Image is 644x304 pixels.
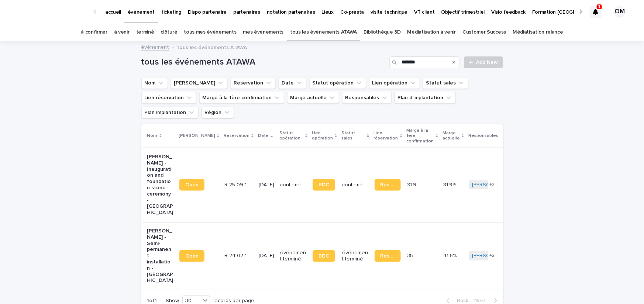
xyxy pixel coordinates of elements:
[318,253,329,259] span: BDC
[407,251,422,259] p: 35.6 %
[443,180,458,188] p: 31.9%
[313,179,335,191] a: BDC
[141,148,617,222] tr: [PERSON_NAME] - Inauguration and foundation stone ceremony - [GEOGRAPHIC_DATA]OpenR 25 09 1652R 2...
[389,56,459,68] input: Search
[442,129,460,143] p: Marge actuelle
[369,77,420,89] button: Lien opération
[290,24,357,41] a: tous les événements ATAWA
[614,6,626,18] div: OM
[141,77,168,89] button: Nom
[472,297,503,304] button: Next
[364,24,400,41] a: Bibliothèque 3D
[309,77,366,89] button: Statut opération
[259,253,274,259] p: [DATE]
[374,129,398,143] p: Lien réservation
[224,132,249,140] p: Reservation
[441,297,472,304] button: Back
[184,24,236,41] a: tous mes événements
[476,60,498,65] span: Add New
[342,182,368,188] p: confirmé
[287,92,339,104] button: Marge actuelle
[443,251,458,259] p: 41.6%
[166,298,179,304] p: Show
[259,182,274,188] p: [DATE]
[342,92,392,104] button: Responsables
[590,6,602,18] div: 1
[179,132,215,140] p: [PERSON_NAME]
[279,77,306,89] button: Date
[468,132,498,140] p: Responsables
[141,57,387,68] h1: tous les événements ATAWA
[503,129,533,143] p: Plan d'implantation
[243,24,283,41] a: mes événements
[280,182,306,188] p: confirmé
[375,250,401,262] a: Réservation
[423,77,468,89] button: Statut sales
[342,250,368,262] p: événement terminé
[147,154,173,216] p: [PERSON_NAME] - Inauguration and foundation stone ceremony - [GEOGRAPHIC_DATA]
[407,24,456,41] a: Médiatisation à venir
[136,24,154,41] a: terminé
[179,179,204,191] a: Open
[231,77,276,89] button: Reservation
[380,253,395,259] span: Réservation
[472,253,512,259] a: [PERSON_NAME]
[395,92,456,104] button: Plan d'implantation
[472,182,512,188] a: [PERSON_NAME]
[213,298,255,304] p: records per page
[224,251,252,259] p: R 24 02 119
[185,182,199,187] span: Open
[258,132,269,140] p: Date
[199,92,284,104] button: Marge à la 1ère confirmation
[513,24,563,41] a: Médiatisation relance
[313,250,335,262] a: BDC
[462,24,506,41] a: Customer Success
[318,182,329,187] span: BDC
[141,42,169,51] a: événement
[407,127,434,145] p: Marge à la 1ère confirmation
[179,250,204,262] a: Open
[141,222,617,290] tr: [PERSON_NAME] - Semi-permanent installation - [GEOGRAPHIC_DATA]OpenR 24 02 119R 24 02 119 [DATE]é...
[147,228,173,284] p: [PERSON_NAME] - Semi-permanent installation - [GEOGRAPHIC_DATA]
[312,129,333,143] p: Lien opération
[475,298,491,303] span: Next
[141,92,196,104] button: Lien réservation
[280,250,306,262] p: événement terminé
[147,132,158,140] p: Nom
[598,4,601,9] p: 1
[341,129,365,143] p: Statut sales
[171,77,228,89] button: Lien Stacker
[490,183,495,187] span: + 2
[279,129,303,143] p: Statut opération
[185,253,199,259] span: Open
[15,4,86,19] img: Ls34BcGeRexTGTNfXpUC
[202,107,234,118] button: Région
[375,179,401,191] a: Réservation
[81,24,107,41] a: à confirmer
[464,56,503,68] a: Add New
[224,180,252,188] p: R 25 09 1652
[407,180,422,188] p: 31.9 %
[380,182,395,187] span: Réservation
[178,43,247,51] p: tous les événements ATAWA
[161,24,177,41] a: clôturé
[114,24,130,41] a: à venir
[141,107,199,118] button: Plan implantation
[453,298,469,303] span: Back
[490,253,495,258] span: + 2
